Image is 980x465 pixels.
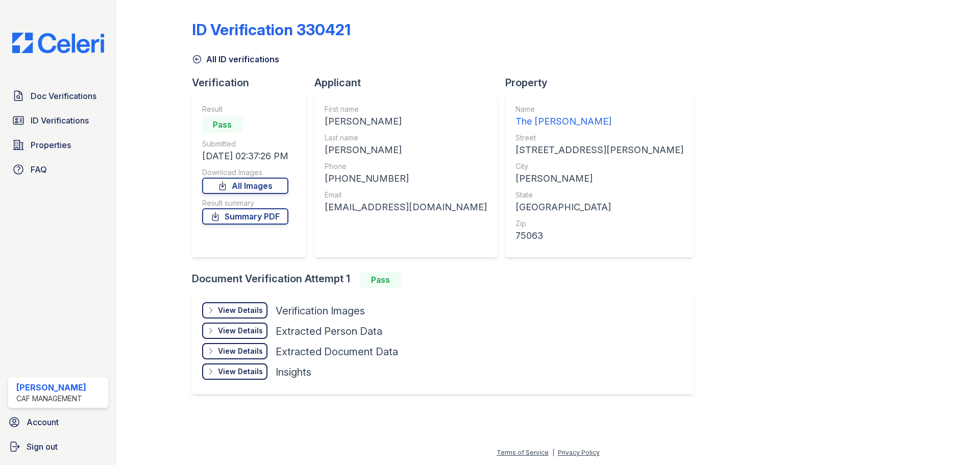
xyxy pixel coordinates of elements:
div: 75063 [516,229,683,243]
div: [EMAIL_ADDRESS][DOMAIN_NAME] [325,200,487,214]
div: Result [202,104,288,114]
div: [PHONE_NUMBER] [325,172,487,186]
a: Summary PDF [202,208,288,225]
div: [PERSON_NAME] [325,114,487,129]
div: | [552,449,554,456]
div: Last name [325,133,487,143]
a: Sign out [4,436,112,457]
div: CAF Management [16,394,86,404]
a: Doc Verifications [8,86,108,106]
div: Document Verification Attempt 1 [192,272,702,288]
a: ID Verifications [8,110,108,131]
div: Zip [516,218,683,229]
div: Result summary [202,198,288,208]
a: Privacy Policy [558,449,600,456]
div: Extracted Person Data [276,324,382,338]
a: All Images [202,178,288,194]
div: [DATE] 02:37:26 PM [202,149,288,163]
div: First name [325,104,487,114]
iframe: chat widget [937,424,970,455]
span: Sign out [27,440,58,453]
a: All ID verifications [192,53,279,65]
div: City [516,161,683,172]
span: Doc Verifications [31,90,96,102]
div: Pass [202,116,243,133]
div: View Details [218,326,263,336]
a: Account [4,412,112,432]
div: Verification Images [276,304,365,318]
div: Email [325,190,487,200]
div: [PERSON_NAME] [516,172,683,186]
div: Property [505,76,702,90]
div: Phone [325,161,487,172]
div: Applicant [314,76,505,90]
img: CE_Logo_Blue-a8612792a0a2168367f1c8372b55b34899dd931a85d93a1a3d3e32e68fde9ad4.png [4,33,112,53]
div: State [516,190,683,200]
div: Download Images [202,167,288,178]
a: Terms of Service [497,449,549,456]
a: Properties [8,135,108,155]
div: Submitted [202,139,288,149]
div: Pass [360,272,401,288]
div: Extracted Document Data [276,345,398,359]
div: [PERSON_NAME] [325,143,487,157]
span: Properties [31,139,71,151]
span: FAQ [31,163,47,176]
span: ID Verifications [31,114,89,127]
div: Name [516,104,683,114]
div: View Details [218,366,263,377]
span: Account [27,416,59,428]
a: Name The [PERSON_NAME] [516,104,683,129]
div: The [PERSON_NAME] [516,114,683,129]
div: Street [516,133,683,143]
div: [GEOGRAPHIC_DATA] [516,200,683,214]
div: Verification [192,76,314,90]
div: [PERSON_NAME] [16,381,86,394]
div: View Details [218,346,263,356]
div: View Details [218,305,263,315]
a: FAQ [8,159,108,180]
div: ID Verification 330421 [192,20,351,39]
div: [STREET_ADDRESS][PERSON_NAME] [516,143,683,157]
div: Insights [276,365,311,379]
